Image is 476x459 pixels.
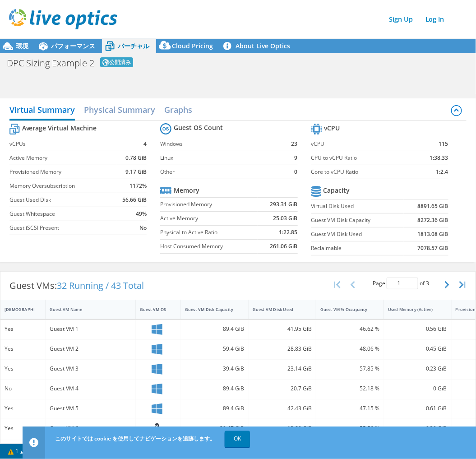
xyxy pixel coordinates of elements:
span: パフォーマンス [51,42,95,50]
div: 20.47 GiB [185,423,244,433]
label: Active Memory [9,153,117,162]
b: 1:2.4 [436,167,448,176]
b: 1:22.85 [279,228,298,237]
a: 1 [2,446,30,457]
label: Provisioned Memory [160,200,258,209]
div: 0.45 GiB [388,344,447,354]
div: 23.14 GiB [253,364,312,374]
div: Yes [5,344,41,354]
label: Guest VM Disk Capacity [311,216,404,225]
label: Guest iSCSI Present [9,223,117,232]
div: Guest VM 5 [50,403,131,413]
div: Yes [5,423,41,433]
label: Physical to Active Ratio [160,228,258,237]
div: Guest VM Disk Used [253,306,301,312]
div: Guest VMs: [0,272,153,300]
label: CPU to vCPU Ratio [311,153,412,162]
label: Active Memory [160,214,258,223]
div: Guest VM 4 [50,384,131,394]
div: Yes [5,324,41,334]
label: Host Consumed Memory [160,242,258,251]
div: Guest VM 2 [50,344,131,354]
b: 8272.36 GiB [418,216,448,225]
b: 1813.08 GiB [418,230,448,239]
b: 9 [295,153,298,162]
b: vCPU [324,124,340,133]
b: 1:38.33 [430,153,448,162]
span: 公開済み [100,57,133,67]
span: このサイトでは cookie を使用してナビゲーションを追跡します。 [55,435,215,443]
div: 55.56 % [320,423,379,433]
div: Guest VM OS [140,306,166,312]
b: 0.78 GiB [125,153,147,162]
label: Other [160,167,285,176]
b: Memory [174,186,199,195]
div: 0.23 GiB [388,364,447,374]
b: 7078.57 GiB [418,244,448,253]
div: Guest VM 6 [50,423,131,433]
div: 13.89 GiB [253,423,312,433]
div: 39.4 GiB [185,364,244,374]
div: Guest VM 3 [50,364,131,374]
b: 49% [136,209,147,218]
span: 環境 [16,42,28,50]
label: vCPU [311,139,412,148]
div: No [5,384,41,394]
div: Yes [5,403,41,413]
b: 261.06 GiB [270,242,298,251]
label: Guest Used Disk [9,195,117,204]
a: Sign Up [384,13,417,26]
b: 4 [143,139,147,148]
a: OK [225,431,250,447]
h2: Physical Summary [84,101,155,119]
div: 0.56 GiB [388,324,447,334]
span: Page of [373,278,429,289]
label: vCPUs [9,139,117,148]
b: Capacity [323,186,350,195]
label: Virtual Disk Used [311,202,404,211]
label: Provisioned Memory [9,167,117,176]
span: Cloud Pricing [172,42,213,50]
label: Guest VM Disk Used [311,230,404,239]
img: live_optics_svg.svg [9,9,117,29]
div: 47.15 % [320,403,379,413]
div: 52.18 % [320,384,379,394]
b: 115 [439,139,448,148]
span: バーチャル [118,42,149,50]
label: Guest Whitespace [9,209,117,218]
b: 293.31 GiB [270,200,298,209]
div: 0 GiB [388,384,447,394]
div: 89.4 GiB [185,384,244,394]
a: About Live Optics [220,39,297,53]
label: Linux [160,153,285,162]
div: 0.61 GiB [388,403,447,413]
b: 0 [295,167,298,176]
div: 42.43 GiB [253,403,312,413]
div: 41.95 GiB [253,324,312,334]
b: 9.17 GiB [125,167,147,176]
div: Guest VM Name [50,306,120,312]
div: Used Memory (Active) [388,306,436,312]
b: 1172% [129,181,147,190]
label: Core to vCPU Ratio [311,167,412,176]
b: No [139,223,147,232]
b: Guest OS Count [174,123,223,132]
b: 56.66 GiB [122,195,147,204]
h1: DPC Sizing Example 2 [7,59,94,68]
div: 0.39 GiB [388,423,447,433]
span: 32 Running / 43 Total [57,279,144,292]
div: [DEMOGRAPHIC_DATA] [5,306,30,312]
div: Guest VM Disk Capacity [185,306,233,312]
div: Yes [5,364,41,374]
b: Average Virtual Machine [22,124,97,133]
a: Log In [421,13,449,26]
b: 8891.65 GiB [418,202,448,211]
div: 57.85 % [320,364,379,374]
label: Reclaimable [311,244,404,253]
div: 89.4 GiB [185,403,244,413]
label: Memory Oversubscription [9,181,117,190]
div: 20.7 GiB [253,384,312,394]
b: 23 [291,139,298,148]
div: 46.62 % [320,324,379,334]
h2: Graphs [164,101,192,119]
